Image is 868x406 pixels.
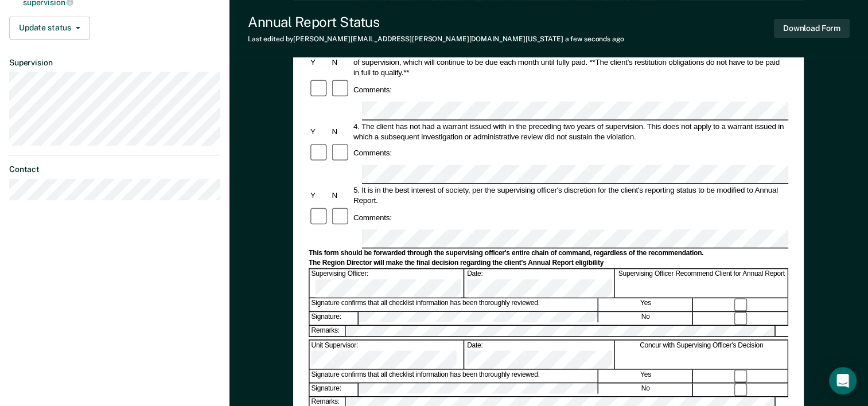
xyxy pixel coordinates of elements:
[310,341,465,369] div: Unit Supervisor:
[309,57,330,67] div: Y
[310,270,465,298] div: Supervising Officer:
[599,384,693,396] div: No
[352,212,394,222] div: Comments:
[599,299,693,311] div: Yes
[310,312,359,325] div: Signature:
[829,367,857,395] div: Open Intercom Messenger
[9,58,220,68] dt: Supervision
[465,270,614,298] div: Date:
[309,249,788,258] div: This form should be forwarded through the supervising officer's entire chain of command, regardle...
[330,126,352,136] div: N
[248,14,624,30] div: Annual Report Status
[352,148,394,158] div: Comments:
[565,35,624,43] span: a few seconds ago
[352,185,788,206] div: 5. It is in the best interest of society, per the supervising officer's discretion for the client...
[774,19,850,38] button: Download Form
[465,341,614,369] div: Date:
[352,46,788,77] div: 3. The client has maintained compliance with all restitution obligations in accordance to PD/POP-...
[599,312,693,325] div: No
[310,384,359,396] div: Signature:
[310,326,347,336] div: Remarks:
[309,190,330,201] div: Y
[248,35,624,43] div: Last edited by [PERSON_NAME][EMAIL_ADDRESS][PERSON_NAME][DOMAIN_NAME][US_STATE]
[9,165,220,174] dt: Contact
[310,370,598,382] div: Signature confirms that all checklist information has been thoroughly reviewed.
[330,57,352,67] div: N
[309,259,788,268] div: The Region Director will make the final decision regarding the client's Annual Report eligibility
[330,190,352,201] div: N
[352,84,394,95] div: Comments:
[309,126,330,136] div: Y
[599,370,693,382] div: Yes
[310,299,598,311] div: Signature confirms that all checklist information has been thoroughly reviewed.
[352,121,788,142] div: 4. The client has not had a warrant issued with in the preceding two years of supervision. This d...
[616,341,788,369] div: Concur with Supervising Officer's Decision
[9,17,90,40] button: Update status
[616,270,788,298] div: Supervising Officer Recommend Client for Annual Report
